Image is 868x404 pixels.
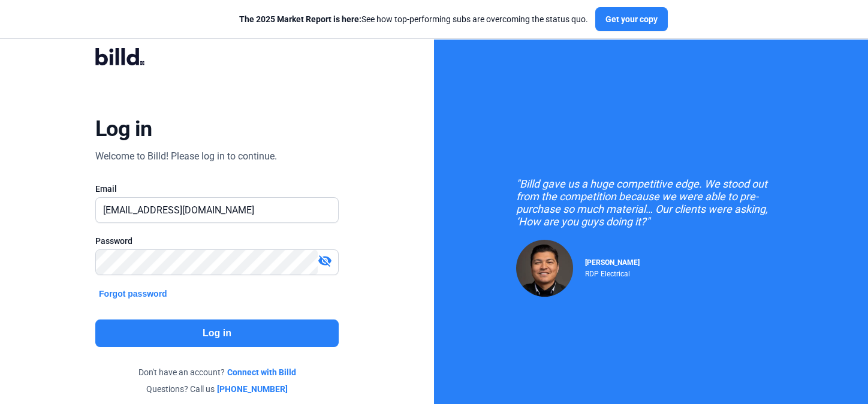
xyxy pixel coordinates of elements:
div: Questions? Call us [95,383,339,395]
div: Welcome to Billd! Please log in to continue. [95,149,277,164]
div: Log in [95,116,152,142]
button: Get your copy [595,7,668,31]
mat-icon: visibility_off [318,254,332,268]
a: Connect with Billd [227,366,296,378]
a: [PHONE_NUMBER] [217,383,288,395]
div: Don't have an account? [95,366,339,378]
div: RDP Electrical [585,267,640,278]
img: Raul Pacheco [516,240,573,297]
div: "Billd gave us a huge competitive edge. We stood out from the competition because we were able to... [516,177,786,228]
div: See how top-performing subs are overcoming the status quo. [239,13,588,25]
div: Email [95,183,339,195]
div: Password [95,235,339,247]
span: The 2025 Market Report is here: [239,14,361,24]
span: [PERSON_NAME] [585,258,640,267]
button: Log in [95,319,339,347]
button: Forgot password [95,287,171,300]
